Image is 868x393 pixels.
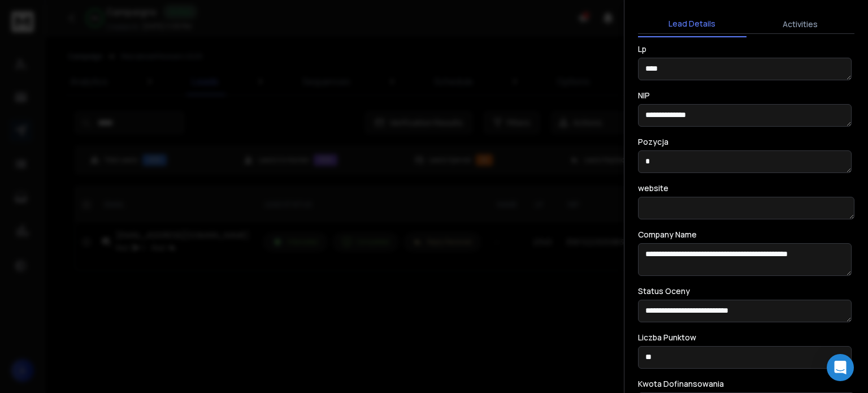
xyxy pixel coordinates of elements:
div: Open Intercom Messenger [827,354,854,381]
label: Kwota Dofinansowania [638,380,724,388]
label: Pozycja [638,138,669,146]
label: Liczba Punktow [638,334,696,342]
button: Lead Details [638,11,747,37]
label: Status Oceny [638,287,690,295]
label: Lp [638,45,646,53]
button: Activities [747,12,855,37]
label: website [638,184,669,192]
label: NIP [638,92,650,100]
label: Company Name [638,231,697,239]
